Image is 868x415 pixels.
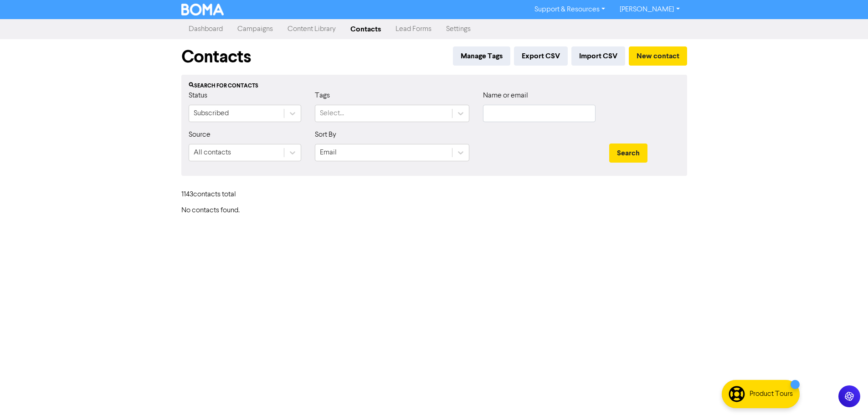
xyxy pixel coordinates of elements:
[181,46,251,67] h1: Contacts
[189,129,211,140] label: Source
[453,46,510,66] button: Manage Tags
[343,20,388,38] a: Contacts
[230,20,280,38] a: Campaigns
[189,90,207,101] label: Status
[181,20,230,38] a: Dashboard
[571,46,625,66] button: Import CSV
[181,190,254,199] h6: 1143 contact s total
[514,46,568,66] button: Export CSV
[315,129,336,140] label: Sort By
[822,371,868,415] iframe: Chat Widget
[527,2,612,17] a: Support & Resources
[194,147,231,158] div: All contacts
[280,20,343,38] a: Content Library
[181,206,687,215] h6: No contacts found.
[439,20,478,38] a: Settings
[181,4,224,15] img: BOMA Logo
[609,143,647,163] button: Search
[320,147,337,158] div: Email
[629,46,687,66] button: New contact
[320,108,344,119] div: Select...
[315,90,330,101] label: Tags
[483,90,528,101] label: Name or email
[612,2,687,17] a: [PERSON_NAME]
[189,82,680,90] div: Search for contacts
[194,108,229,119] div: Subscribed
[388,20,439,38] a: Lead Forms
